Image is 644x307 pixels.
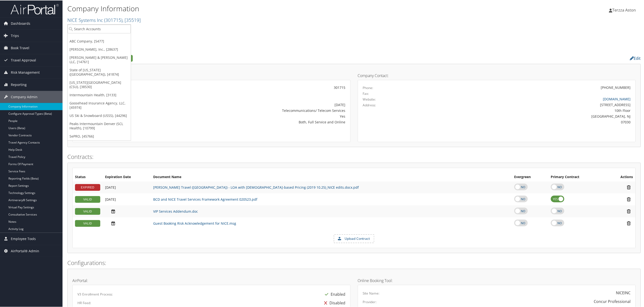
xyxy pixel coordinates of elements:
[601,84,631,90] div: [PHONE_NUMBER]
[68,132,131,140] a: SePRO, [45766]
[625,208,633,213] i: Remove Contract
[363,299,377,304] label: Provider:
[625,184,633,189] i: Remove Contract
[68,90,131,99] a: Intermountain Health, [3133]
[67,54,447,62] h2: Company Profile:
[72,278,351,282] h4: AirPortal:
[169,108,346,113] div: Telecommunications/ Telecom Services
[67,152,641,160] h2: Contracts:
[11,90,38,102] span: Company Admin
[603,96,631,101] a: [DOMAIN_NAME]
[616,289,631,295] div: NICEINC
[432,102,631,107] div: [STREET_ADDRESS]
[358,278,636,282] h4: Online Booking Tool:
[68,119,131,132] a: Peaks Intermountain Denver (SCL Health), [10799]
[432,113,631,118] div: [GEOGRAPHIC_DATA], NJ
[11,29,19,41] span: Trips
[363,290,380,295] label: Site Name:
[432,119,631,124] div: 07030
[594,298,631,304] div: Concur Professional
[11,245,39,257] span: AirPortal® Admin
[105,208,148,213] div: Add/Edit Date
[609,2,641,17] a: Terzza Aston
[363,91,369,96] label: Fax:
[153,185,359,189] a: [PERSON_NAME] Travel ([GEOGRAPHIC_DATA]) - LOA with [DEMOGRAPHIC_DATA]-based Pricing (2019 10.25)...
[68,45,131,53] a: [PERSON_NAME], Inc., [28637]
[73,172,103,181] th: Status
[11,54,36,66] span: Travel Approval
[630,55,641,60] a: Edit
[72,73,351,77] h4: Account Details:
[105,220,148,225] div: Add/Edit Date
[363,102,376,107] label: Address:
[169,102,346,107] div: [DATE]
[625,220,633,225] i: Remove Contract
[11,17,30,29] span: Dashboards
[169,119,346,124] div: Both, Full Service and Online
[625,196,633,201] i: Remove Contract
[75,184,100,190] div: EXPIRED
[67,16,141,23] a: NICE Systems Inc
[153,209,198,213] a: VIP Services Addendum.doc
[103,172,151,181] th: Expiration Date
[153,221,236,225] a: Guest Booking Risk Acknowledgement for NICE.msg
[11,42,29,54] span: Book Travel
[77,300,91,305] label: HR Feed:
[122,16,141,23] span: , [ 35519 ]
[68,99,131,111] a: Goosehead Insurance Agency, LLC, [45974]
[11,3,59,14] img: airportal-logo.png
[68,78,131,90] a: [US_STATE][GEOGRAPHIC_DATA] (CSU), [38530]
[75,220,100,226] div: VALID
[67,3,450,13] h1: Company Information
[169,113,346,118] div: Yes
[75,208,100,214] div: VALID
[322,298,346,307] div: Disabled
[68,37,131,45] a: ABC Company, [5477]
[77,291,113,296] label: V3 Enrollment Process:
[363,96,376,101] label: Website:
[11,78,27,90] span: Reporting
[11,232,36,244] span: Employee Tools
[323,289,346,298] div: Enabled
[169,84,346,90] div: 301715
[153,197,257,201] a: BCD and NICE Travel Services Framework Agreement 020523.pdf
[68,53,131,66] a: [PERSON_NAME] & [PERSON_NAME] LLC, [14761]
[151,172,512,181] th: Document Name
[105,185,116,189] span: [DATE]
[105,197,116,201] span: [DATE]
[512,172,549,181] th: Evergreen
[358,73,636,77] h4: Company Contact:
[606,172,636,181] th: Actions
[363,85,373,90] label: Phone:
[549,172,606,181] th: Primary Contract
[68,66,131,78] a: State of [US_STATE] ([GEOGRAPHIC_DATA]), [41874]
[105,197,148,201] div: Add/Edit Date
[68,24,131,33] input: Search Accounts
[105,185,148,189] div: Add/Edit Date
[11,66,40,78] span: Risk Management
[75,196,100,202] div: VALID
[334,234,374,242] label: Upload Contract
[67,258,641,266] h2: Configurations:
[612,7,636,12] span: Terzza Aston
[104,16,122,23] span: ( 301715 )
[432,108,631,113] div: 10th Floor
[68,111,131,119] a: US Ski & Snowboard (USSS), [44296]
